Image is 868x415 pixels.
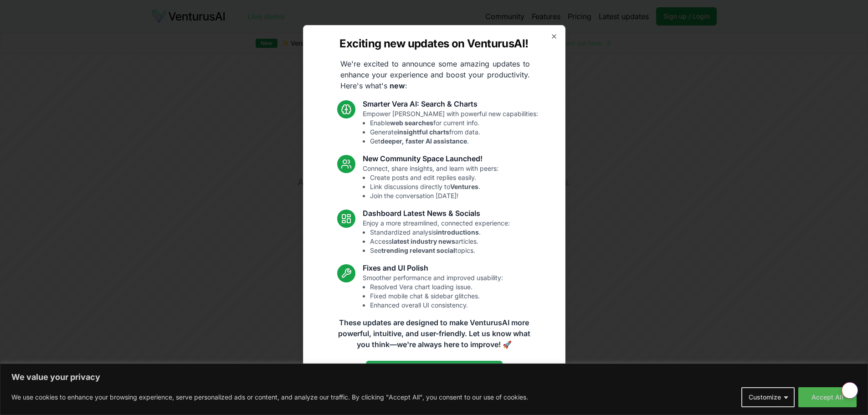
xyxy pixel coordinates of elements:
[370,292,503,301] li: Fixed mobile chat & sidebar glitches.
[370,282,503,292] li: Resolved Vera chart loading issue.
[370,301,503,310] li: Enhanced overall UI consistency.
[390,81,405,90] strong: new
[370,228,510,237] li: Standardized analysis .
[363,98,538,109] h3: Smarter Vera AI: Search & Charts
[392,237,455,245] strong: latest industry news
[363,109,538,146] p: Empower [PERSON_NAME] with powerful new capabilities:
[370,128,538,137] li: Generate from data.
[363,262,503,273] h3: Fixes and UI Polish
[370,137,538,146] li: Get .
[370,237,510,246] li: Access articles.
[436,228,479,236] strong: introductions
[363,273,503,310] p: Smoother performance and improved usability:
[332,317,536,350] p: These updates are designed to make VenturusAI more powerful, intuitive, and user-friendly. Let us...
[363,208,510,219] h3: Dashboard Latest News & Socials
[366,361,503,379] a: Read the full announcement on our blog!
[370,173,498,182] li: Create posts and edit replies easily.
[370,118,538,128] li: Enable for current info.
[370,182,498,191] li: Link discussions directly to .
[370,191,498,200] li: Join the conversation [DATE]!
[381,246,455,254] strong: trending relevant social
[450,183,478,190] strong: Ventures
[390,119,433,127] strong: web searches
[397,128,449,136] strong: insightful charts
[363,164,498,200] p: Connect, share insights, and learn with peers:
[339,36,528,51] h2: Exciting new updates on VenturusAI!
[363,219,510,255] p: Enjoy a more streamlined, connected experience:
[380,137,467,145] strong: deeper, faster AI assistance
[370,246,510,255] li: See topics.
[363,153,498,164] h3: New Community Space Launched!
[333,58,537,91] p: We're excited to announce some amazing updates to enhance your experience and boost your producti...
